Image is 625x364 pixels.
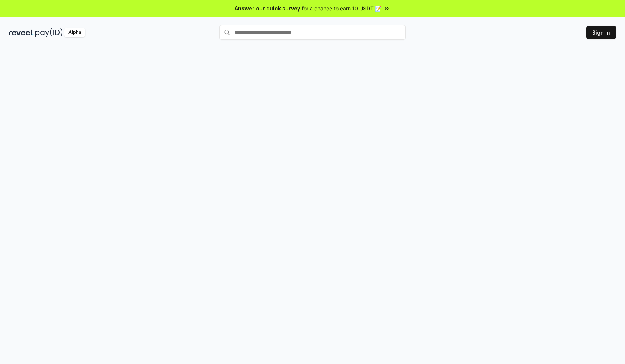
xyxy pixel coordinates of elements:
[35,28,63,37] img: pay_id
[235,4,300,12] span: Answer our quick survey
[586,26,616,39] button: Sign In
[64,28,85,37] div: Alpha
[9,28,34,37] img: reveel_dark
[302,4,381,12] span: for a chance to earn 10 USDT 📝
